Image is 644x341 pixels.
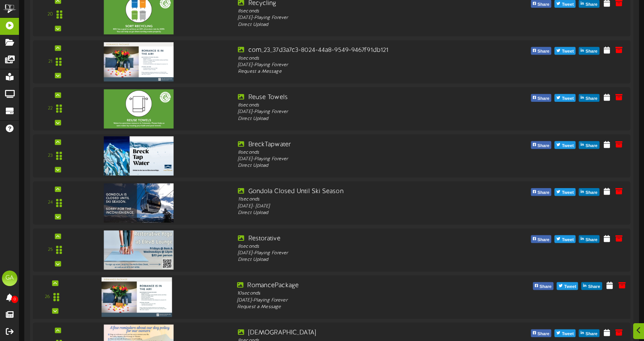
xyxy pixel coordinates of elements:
div: [DATE] - Playing Forever [238,62,475,69]
button: Share [531,141,551,149]
div: Request a Message [237,304,477,311]
img: 31ecf49b-d5e4-4315-b67b-8558a01d1590.jpg [104,42,174,81]
span: Share [536,0,551,9]
span: Tweet [560,236,576,244]
button: Share [579,329,600,337]
button: Tweet [555,329,576,337]
span: Share [536,141,551,150]
div: 24 [48,200,53,206]
div: 11 seconds [238,196,475,203]
span: Tweet [560,0,576,9]
button: Tweet [555,94,576,102]
button: Share [531,329,551,337]
img: 431d0a92-67fa-4409-81ac-2cc4cd73d1dc.jpg [104,230,174,269]
div: 8 seconds [238,55,475,62]
div: [DATE] - Playing Forever [237,297,477,304]
button: Share [579,188,600,196]
span: Tweet [560,94,576,103]
div: Direct Upload [238,115,475,122]
button: Share [579,235,600,243]
div: 22 [48,105,53,112]
button: Share [531,235,551,243]
button: Share [533,282,553,290]
div: 8 seconds [238,243,475,250]
button: Tweet [555,47,576,55]
button: Tweet [555,141,576,149]
button: Share [579,47,600,55]
span: Share [584,188,599,197]
img: 906a4d25-daaf-4443-af62-9d8bdefef6d6gc8_gondola_closed003.jpg [104,183,174,223]
div: BreckTapwater [238,140,475,149]
span: Share [586,283,601,291]
div: Direct Upload [238,257,475,263]
img: ec415f50-713f-401a-91c1-67be27510e68.png [104,136,174,175]
img: b93c6fc2-ecb4-4325-9f49-7c9402f9d3dfsustainable_resorts_digital_23-2.jpg [104,89,174,128]
span: Tweet [560,47,576,56]
div: [DATE] - Playing Forever [238,109,475,115]
button: Share [579,141,600,149]
button: Tweet [557,282,578,290]
button: Tweet [555,235,576,243]
div: [DATE] - Playing Forever [238,15,475,21]
span: Tweet [563,283,578,291]
span: Tweet [560,330,576,338]
div: 8 seconds [238,149,475,156]
div: Gondola Closed Until Ski Season [238,187,475,196]
span: Share [536,236,551,244]
div: 23 [48,153,53,159]
div: 10 seconds [237,290,477,297]
div: [DEMOGRAPHIC_DATA] [238,328,475,337]
button: Share [579,94,600,102]
button: Share [531,94,551,102]
div: Request a Message [238,69,475,75]
span: Tweet [560,188,576,197]
div: RomancePackage [237,281,477,290]
img: e54e680d-b74e-4b34-94fa-51a12aa75ff4.jpg [102,277,172,317]
span: Tweet [560,141,576,150]
div: [DATE] - [DATE] [238,203,475,209]
div: Direct Upload [238,21,475,28]
span: Share [538,283,553,291]
div: [DATE] - Playing Forever [238,156,475,163]
button: Share [531,188,551,196]
span: Share [584,47,599,56]
span: Share [584,94,599,103]
div: 20 [48,11,53,18]
button: Tweet [555,188,576,196]
div: 8 seconds [238,102,475,109]
div: com_23_37d3a7c3-8024-44a8-9549-9467f91db121 [238,46,475,55]
div: Reuse Towels [238,93,475,102]
div: 25 [48,247,53,253]
div: [DATE] - Playing Forever [238,250,475,257]
span: Share [584,0,599,9]
span: Share [584,236,599,244]
span: Share [584,141,599,150]
button: Share [581,282,602,290]
div: 26 [45,294,50,301]
div: Restorative [238,234,475,243]
span: Share [536,47,551,56]
span: Share [584,330,599,338]
span: Share [536,94,551,103]
div: GA [2,271,17,286]
div: Direct Upload [238,210,475,216]
div: 8 seconds [238,8,475,15]
button: Share [531,47,551,55]
span: 0 [11,296,18,303]
span: Share [536,188,551,197]
div: 21 [48,58,52,65]
div: Direct Upload [238,163,475,169]
span: Share [536,330,551,338]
